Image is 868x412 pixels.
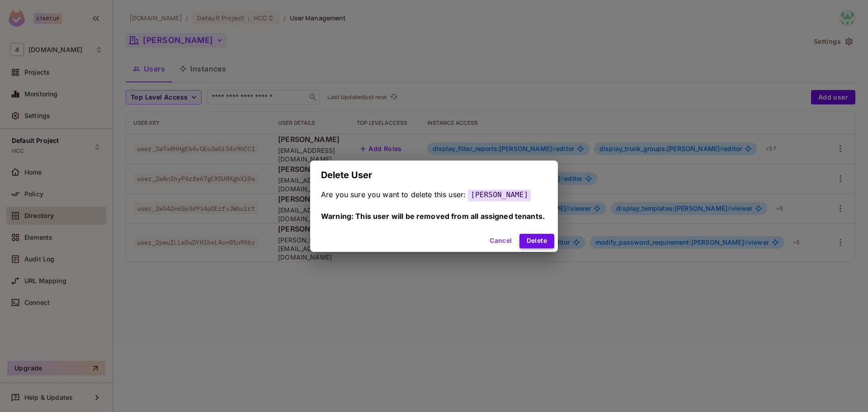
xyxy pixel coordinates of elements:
button: Cancel [486,234,515,248]
span: Warning: This user will be removed from all assigned tenants. [321,212,545,221]
span: Are you sure you want to delete this user: [321,190,466,199]
h2: Delete User [310,161,558,189]
span: [PERSON_NAME] [468,188,531,201]
button: Delete [519,234,554,248]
